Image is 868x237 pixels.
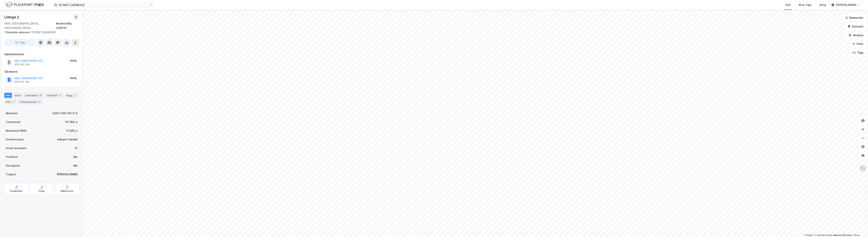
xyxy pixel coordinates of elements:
button: Tags [850,49,867,56]
button: Datasett [844,23,867,30]
div: Bolig [820,3,826,7]
div: Transaksjoner [18,99,43,104]
div: 935 543 746 [15,80,29,83]
div: 17 [38,100,41,104]
div: Gårdeiere [5,70,79,74]
div: Origo [39,190,45,193]
div: 100% [70,59,77,63]
div: 1 [73,94,77,97]
button: Tag [4,39,36,46]
div: Kart [786,3,791,7]
a: Improve this map [833,234,851,236]
div: Eiendomstype [6,137,24,142]
iframe: Chat Widget [850,220,868,237]
a: Mapbox [804,234,814,236]
div: ESG [4,99,16,104]
div: [PERSON_NAME] [836,3,856,7]
div: 935 543 746 [15,63,29,66]
div: 12 [39,94,43,97]
img: Z [859,165,866,172]
div: Eiere [13,93,22,98]
div: Bruksareal (BRA) [6,129,27,133]
div: Datasett [45,93,63,98]
button: Bokmerker [842,14,867,21]
div: Hjemmelshaver [5,52,79,56]
div: 11 325 ㎡ [66,129,78,133]
div: Industri, Handel [57,137,78,142]
input: Søk på adresse, matrikkel, gårdeiere, leietakere eller personer [57,2,149,8]
div: [PERSON_NAME] [57,172,78,177]
div: 57 786 ㎡ [65,120,78,124]
div: Leietakere [24,93,44,98]
div: Antall leietakere [6,146,27,150]
div: Info [4,93,12,98]
div: Punktleie [6,155,18,159]
div: Bygg [65,93,78,98]
div: 1414, [GEOGRAPHIC_DATA], [GEOGRAPHIC_DATA] [4,21,56,30]
div: 100% [70,76,77,80]
div: 12 [75,146,78,150]
div: Miljøstatus [61,190,73,193]
div: Nordre Follo, 239/131 [56,21,79,30]
div: Matrikkel [6,111,18,116]
div: 1 [11,100,15,104]
div: Nei [73,155,78,159]
div: Lienga 2 [4,14,20,20]
img: logo.f888ab2527a4732fd821a326f86c7f29.svg [6,2,44,8]
div: Mine Tags [799,3,812,7]
button: Analyse [846,32,867,39]
div: 3207-239-131-0-0 [52,111,78,116]
div: Tinglyst [6,172,16,177]
div: Arealplaner [10,190,23,193]
div: 5 [58,94,62,97]
a: OpenStreetMap [815,234,832,236]
div: Tomteareal [6,120,20,124]
div: Nei [73,163,78,168]
span: Tilhørende adresser: [4,31,31,34]
div: Festegrunn [6,163,20,168]
button: Filter [849,40,867,48]
div: [STREET_ADDRESS] [4,30,76,35]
